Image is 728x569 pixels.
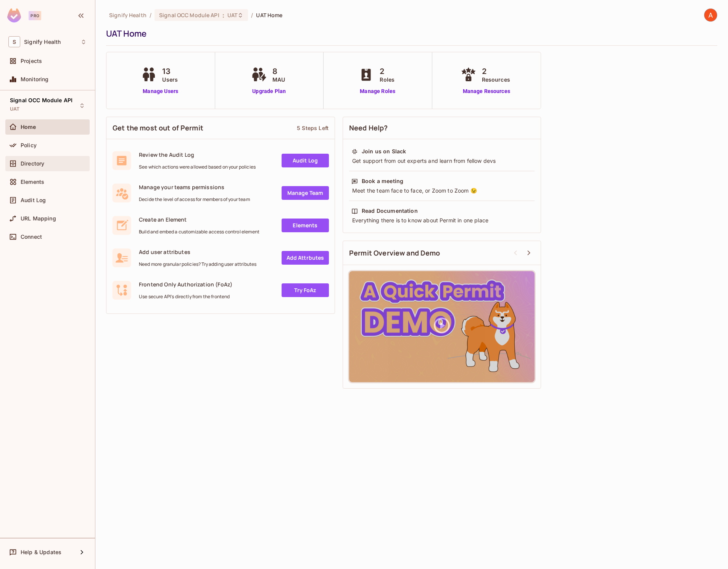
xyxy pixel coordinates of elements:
a: Audit Log [282,154,329,167]
a: Manage Team [282,186,329,200]
a: Try FoAz [282,283,329,297]
span: Create an Element [139,216,259,223]
span: : [222,12,225,18]
span: 8 [272,66,285,77]
span: Need more granular policies? Try adding user attributes [139,261,256,267]
span: Signal OCC Module API [159,11,219,19]
span: Home [21,124,36,130]
span: See which actions were allowed based on your policies [139,164,256,170]
div: Join us on Slack [362,148,406,155]
span: Policy [21,142,37,148]
span: Resources [482,76,510,84]
span: Projects [21,58,42,64]
a: Manage Roles [357,87,398,95]
span: UAT [10,106,19,112]
div: Everything there is to know about Permit in one place [351,217,532,224]
img: SReyMgAAAABJRU5ErkJggg== [7,8,21,23]
span: Signal OCC Module API [10,97,72,103]
span: Audit Log [21,197,46,203]
span: Use secure API's directly from the frontend [139,294,232,300]
span: Add user attributes [139,248,256,256]
span: Review the Audit Log [139,151,256,158]
a: Elements [282,219,329,232]
div: Book a meeting [362,177,403,185]
span: S [8,36,20,47]
span: Directory [21,161,44,167]
a: Upgrade Plan [250,87,289,95]
span: Manage your teams permissions [139,183,250,191]
span: URL Mapping [21,215,56,222]
div: Meet the team face to face, or Zoom to Zoom 😉 [351,187,532,194]
span: the active workspace [109,11,147,19]
span: Help & Updates [21,549,61,555]
span: UAT Home [256,11,282,19]
span: MAU [272,76,285,84]
span: 13 [162,66,178,77]
span: Elements [21,179,44,185]
span: Connect [21,234,42,240]
a: Manage Resources [459,87,514,95]
a: Add Attrbutes [282,251,329,265]
span: UAT [227,11,237,19]
span: Roles [380,76,395,84]
span: Permit Overview and Demo [349,248,440,258]
span: Frontend Only Authorization (FoAz) [139,281,232,288]
div: Pro [29,11,41,20]
span: Need Help? [349,123,388,133]
span: 2 [482,66,510,77]
span: Decide the level of access for members of your team [139,196,250,203]
li: / [150,11,151,19]
span: Get the most out of Permit [113,123,203,133]
span: Build and embed a customizable access control element [139,229,259,235]
div: UAT Home [106,28,714,39]
img: Ariel de Llano [704,9,717,21]
div: Get support from out experts and learn from fellow devs [351,157,532,165]
div: 5 Steps Left [297,124,329,132]
span: Monitoring [21,76,49,82]
a: Manage Users [139,87,182,95]
div: Read Documentation [362,207,418,215]
span: Workspace: Signify Health [24,39,61,45]
span: 2 [380,66,395,77]
li: / [251,11,253,19]
span: Users [162,76,178,84]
